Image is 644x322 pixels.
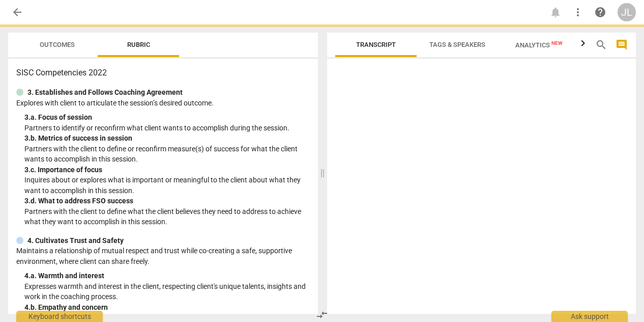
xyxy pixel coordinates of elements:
button: Show/Hide comments [613,37,630,53]
button: Search [593,37,609,53]
span: Analytics [515,41,563,49]
span: Outcomes [40,41,75,48]
p: Inquires about or explores what is important or meaningful to the client about what they want to ... [24,175,310,196]
p: Explores with client to articulate the session’s desired outcome. [16,98,310,109]
div: Keyboard shortcuts [16,311,103,322]
span: Rubric [127,41,150,48]
p: Partners with the client to define or reconfirm measure(s) of success for what the client wants t... [24,144,310,165]
p: Partners to identify or reconfirm what client wants to accomplish during the session. [24,123,310,133]
div: 4. a. Warmth and interest [24,271,310,281]
span: search [595,39,607,51]
span: New [551,40,563,46]
a: Help [591,3,609,21]
span: arrow_back [11,6,23,18]
p: Partners with the client to define what the client believes they need to address to achieve what ... [24,206,310,227]
div: 3. c. Importance of focus [24,165,310,175]
div: 3. b. Metrics of success in session [24,133,310,144]
div: 3. d. What to address FSO success [24,196,310,206]
span: comment [616,39,628,51]
h3: SISC Competencies 2022 [16,67,310,79]
p: Maintains a relationship of mutual respect and trust while co-creating a safe, supportive environ... [16,246,310,266]
div: 4. b. Empathy and concern [24,302,310,313]
span: more_vert [572,6,584,18]
p: Expresses warmth and interest in the client, respecting client's unique talents, insights and wor... [24,281,310,302]
p: 3. Establishes and Follows Coaching Agreement [27,87,183,98]
span: compare_arrows [316,309,328,321]
p: 4. Cultivates Trust and Safety [27,235,124,246]
button: JL [618,3,636,21]
span: Tags & Speakers [429,41,485,48]
div: Ask support [551,311,628,322]
span: help [594,6,606,18]
span: Transcript [356,41,396,48]
div: 3. a. Focus of session [24,112,310,123]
